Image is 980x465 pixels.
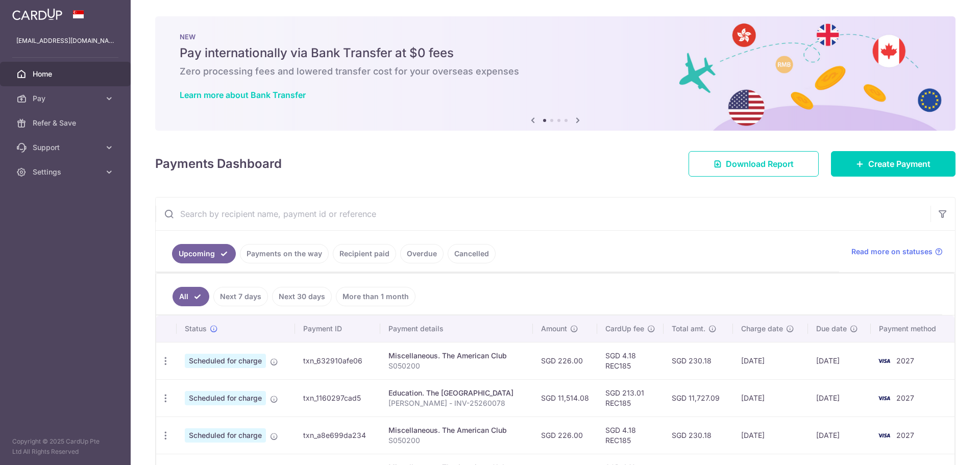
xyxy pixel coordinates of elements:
[672,324,705,334] span: Total amt.
[541,324,567,334] span: Amount
[185,324,207,334] span: Status
[185,391,266,405] span: Scheduled for charge
[333,244,396,263] a: Recipient paid
[448,244,496,263] a: Cancelled
[388,435,525,446] p: S050200
[156,198,930,230] input: Search by recipient name, payment id or reference
[868,158,930,170] span: Create Payment
[12,8,62,20] img: CardUp
[33,167,100,177] span: Settings
[874,355,894,367] img: Bank Card
[689,151,819,177] a: Download Report
[831,151,955,177] a: Create Payment
[33,93,100,104] span: Pay
[33,118,100,128] span: Refer & Save
[896,394,914,402] span: 2027
[380,315,533,342] th: Payment details
[896,431,914,439] span: 2027
[533,417,597,454] td: SGD 226.00
[400,244,444,263] a: Overdue
[851,247,933,257] span: Read more on statuses
[597,379,664,417] td: SGD 213.01 REC185
[597,417,664,454] td: SGD 4.18 REC185
[871,315,954,342] th: Payment method
[664,342,733,379] td: SGD 230.18
[180,90,306,100] a: Learn more about Bank Transfer
[173,287,209,306] a: All
[896,356,914,365] span: 2027
[605,324,644,334] span: CardUp fee
[33,69,100,79] span: Home
[741,324,783,334] span: Charge date
[664,379,733,417] td: SGD 11,727.09
[155,155,282,173] h4: Payments Dashboard
[733,342,808,379] td: [DATE]
[597,342,664,379] td: SGD 4.18 REC185
[16,36,114,46] p: [EMAIL_ADDRESS][DOMAIN_NAME]
[185,354,266,368] span: Scheduled for charge
[388,351,525,361] div: Miscellaneous. The American Club
[240,244,329,263] a: Payments on the way
[185,428,266,443] span: Scheduled for charge
[213,287,268,306] a: Next 7 days
[533,379,597,417] td: SGD 11,514.08
[388,425,525,435] div: Miscellaneous. The American Club
[272,287,332,306] a: Next 30 days
[664,417,733,454] td: SGD 230.18
[808,379,871,417] td: [DATE]
[915,434,970,460] iframe: Opens a widget where you can find more information
[33,142,100,153] span: Support
[726,158,794,170] span: Download Report
[874,392,894,404] img: Bank Card
[851,247,943,257] a: Read more on statuses
[808,417,871,454] td: [DATE]
[295,379,380,417] td: txn_1160297cad5
[874,429,894,442] img: Bank Card
[180,65,931,78] h6: Zero processing fees and lowered transfer cost for your overseas expenses
[533,342,597,379] td: SGD 226.00
[336,287,415,306] a: More than 1 month
[808,342,871,379] td: [DATE]
[388,388,525,398] div: Education. The [GEOGRAPHIC_DATA]
[816,324,847,334] span: Due date
[295,342,380,379] td: txn_632910afe06
[180,45,931,61] h5: Pay internationally via Bank Transfer at $0 fees
[388,361,525,371] p: S050200
[180,33,931,41] p: NEW
[295,315,380,342] th: Payment ID
[388,398,525,408] p: [PERSON_NAME] - INV-25260078
[295,417,380,454] td: txn_a8e699da234
[733,417,808,454] td: [DATE]
[733,379,808,417] td: [DATE]
[172,244,236,263] a: Upcoming
[155,16,955,131] img: Bank transfer banner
